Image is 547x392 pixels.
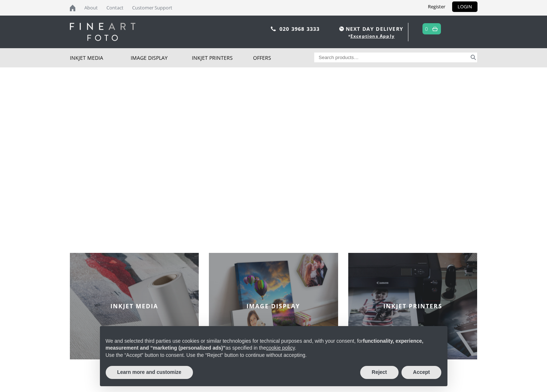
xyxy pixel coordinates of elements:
[106,338,442,352] p: We and selected third parties use cookies or similar technologies for technical purposes and, wit...
[469,53,477,62] button: Search
[131,48,192,67] a: Image Display
[279,25,320,32] a: 020 3968 3333
[70,302,199,310] h2: INKJET MEDIA
[432,26,438,31] img: basket.svg
[192,48,253,67] a: Inkjet Printers
[70,48,131,67] a: Inkjet Media
[339,26,344,31] img: time.svg
[94,320,453,392] div: Notice
[314,53,469,62] input: Search products…
[360,366,399,379] button: Reject
[70,23,135,41] img: logo-white.svg
[452,1,477,12] a: LOGIN
[106,352,442,359] p: Use the “Accept” button to consent. Use the “Reject” button to continue without accepting.
[106,366,193,379] button: Learn more and customize
[209,302,338,310] h2: IMAGE DISPLAY
[271,26,276,31] img: phone.svg
[253,48,314,67] a: Offers
[337,25,403,33] span: NEXT DAY DELIVERY
[422,1,451,12] a: Register
[106,338,424,351] strong: functionality, experience, measurement and “marketing (personalized ads)”
[348,302,477,310] h2: INKJET PRINTERS
[425,24,428,34] a: 0
[350,33,395,39] a: Exceptions Apply
[401,366,442,379] button: Accept
[266,345,295,351] a: cookie policy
